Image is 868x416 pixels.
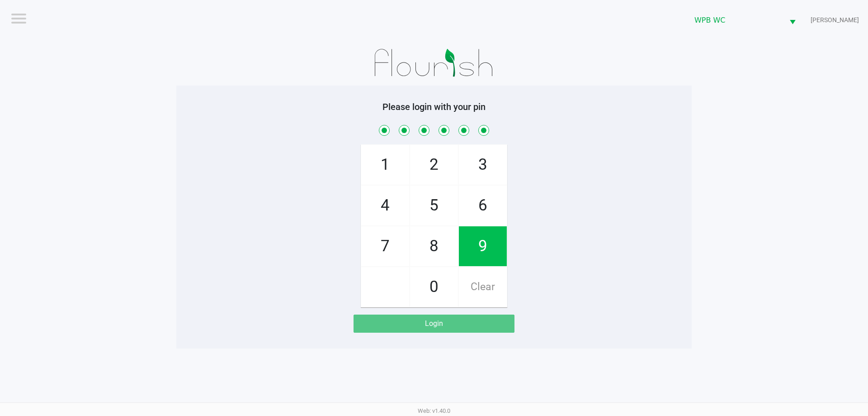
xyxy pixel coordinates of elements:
[410,267,458,307] span: 0
[784,10,801,31] button: Select
[811,15,859,25] span: [PERSON_NAME]
[459,186,507,225] span: 6
[694,15,778,26] span: WPB WC
[459,267,507,307] span: Clear
[183,101,685,112] h5: Please login with your pin
[410,226,458,266] span: 8
[418,407,450,414] span: Web: v1.40.0
[361,186,409,225] span: 4
[459,226,507,266] span: 9
[410,186,458,225] span: 5
[361,145,409,185] span: 1
[361,226,409,266] span: 7
[410,145,458,185] span: 2
[459,145,507,185] span: 3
